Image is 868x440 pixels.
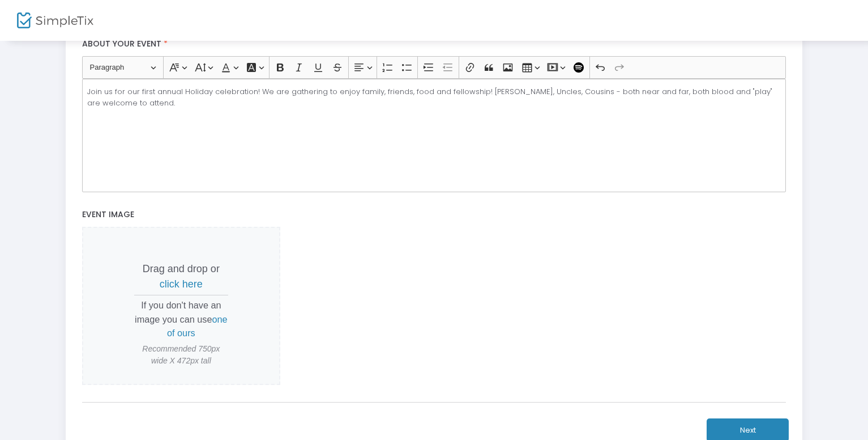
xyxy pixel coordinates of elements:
p: Drag and drop or [134,261,228,292]
div: Editor toolbar [82,56,786,79]
p: If you don't have an image you can use [134,298,228,340]
div: Rich Text Editor, main [82,79,786,192]
span: Recommended 750px wide X 472px tall [134,343,228,367]
p: Join us for our first annual Holiday celebration! We are gathering to enjoy family, friends, food... [87,86,781,108]
label: About your event [76,33,792,56]
span: Event Image [82,209,134,220]
span: Paragraph [90,61,149,74]
button: Paragraph [85,59,161,77]
span: click here [160,278,203,290]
